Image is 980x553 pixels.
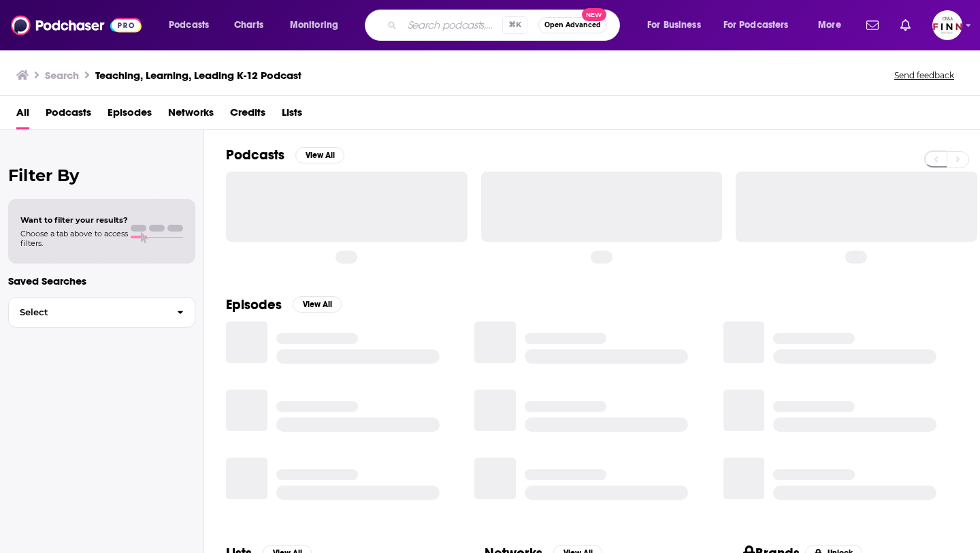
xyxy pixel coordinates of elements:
[715,14,808,36] button: open menu
[932,10,962,40] img: User Profile
[932,10,962,40] span: Logged in as FINNMadison
[280,14,356,36] button: open menu
[890,69,958,81] button: Send feedback
[20,215,128,225] span: Want to filter your results?
[168,101,214,129] a: Networks
[226,146,344,163] a: PodcastsView All
[544,22,601,29] span: Open Advanced
[225,14,272,36] a: Charts
[502,16,527,34] span: ⌘ K
[808,14,858,36] button: open menu
[295,147,344,163] button: View All
[290,16,338,35] span: Monitoring
[8,274,195,287] p: Saved Searches
[226,146,284,163] h2: Podcasts
[895,14,916,37] a: Show notifications dropdown
[8,165,195,185] h2: Filter By
[45,69,79,82] h3: Search
[647,16,701,35] span: For Business
[378,10,633,41] div: Search podcasts, credits, & more...
[169,16,209,35] span: Podcasts
[230,101,265,129] a: Credits
[723,16,789,35] span: For Podcasters
[226,296,342,313] a: EpisodesView All
[638,14,718,36] button: open menu
[226,296,282,313] h2: Episodes
[108,101,152,129] a: Episodes
[282,101,302,129] a: Lists
[16,101,29,129] a: All
[20,229,128,248] span: Choose a tab above to access filters.
[95,69,301,82] h3: Teaching, Learning, Leading K-12 Podcast
[861,14,884,37] a: Show notifications dropdown
[9,308,166,317] span: Select
[932,10,962,40] button: Show profile menu
[8,297,195,328] button: Select
[11,12,142,38] img: Podchaser - Follow, Share and Rate Podcasts
[538,17,607,33] button: Open AdvancedNew
[293,296,342,313] button: View All
[818,16,841,35] span: More
[582,8,606,21] span: New
[402,14,502,36] input: Search podcasts, credits, & more...
[159,14,227,36] button: open menu
[234,16,263,35] span: Charts
[46,101,91,129] a: Podcasts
